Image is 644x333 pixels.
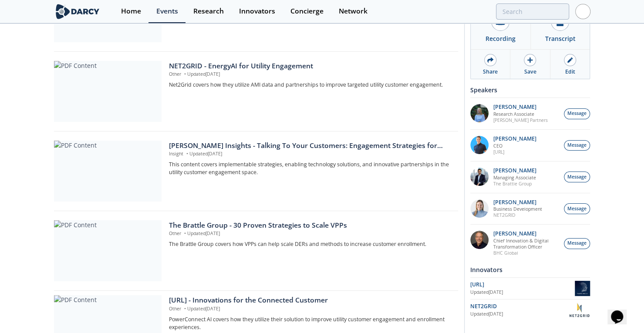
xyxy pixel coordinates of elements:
p: CEO [493,143,536,149]
span: • [182,306,187,312]
div: Share [483,68,498,76]
div: Home [121,8,141,15]
p: Business Development [493,206,542,212]
img: Profile [575,4,590,19]
div: Recording [486,34,516,43]
a: Recording [471,3,530,49]
p: Chief Innovation & Digital Transformation Officer [493,238,560,250]
p: Research Associate [493,111,548,117]
img: POWERCONNECT.AI [575,281,590,296]
p: [PERSON_NAME] Partners [493,117,548,123]
input: Advanced Search [496,3,569,20]
img: logo-wide.svg [54,4,101,19]
p: Net2Grid covers how they utilize AMI data and partnerships to improve targeted utility customer e... [169,81,452,89]
p: [PERSON_NAME] [493,104,548,110]
img: NET2GRID [568,303,590,318]
p: NET2GRID [493,212,542,218]
div: Innovators [239,8,275,15]
span: • [185,151,189,157]
a: NET2GRID Updated[DATE] NET2GRID [470,303,590,318]
div: Transcript [545,34,575,43]
p: [PERSON_NAME] [493,136,536,142]
p: Other Updated [DATE] [169,306,452,313]
div: Events [156,8,178,15]
div: Updated [DATE] [470,289,575,296]
span: • [182,71,187,77]
p: The Brattle Group covers how VPPs can help scale DERs and methods to increase customer enrollment. [169,240,452,248]
div: Speakers [470,82,590,98]
div: Network [339,8,368,15]
div: Innovators [470,262,590,277]
div: Save [524,68,536,76]
span: Message [567,110,587,117]
p: This content covers implementable strategies, enabling technology solutions, and innovative partn... [169,161,452,177]
p: [PERSON_NAME] [493,231,560,237]
p: Managing Associate [493,175,536,181]
span: Message [567,240,587,247]
button: Message [564,140,590,151]
iframe: chat widget [607,298,635,324]
img: cd884ba0-b05e-413f-b576-e87a31efdc55 [470,231,489,249]
button: Message [564,108,590,119]
div: Concierge [290,8,324,15]
p: [URL] [493,149,536,155]
div: [PERSON_NAME] Insights - Talking To Your Customers: Engagement Strategies for Utilities [169,141,452,151]
div: [URL] - Innovations for the Connected Customer [169,295,452,306]
div: The Brattle Group - 30 Proven Strategies to Scale VPPs [169,220,452,231]
button: Message [564,172,590,182]
p: [PERSON_NAME] [493,168,536,174]
p: Insight Updated [DATE] [169,151,452,158]
a: Transcript [530,3,590,49]
a: [URL] Updated[DATE] POWERCONNECT.AI [470,281,590,296]
div: [URL] [470,281,575,289]
p: The Brattle Group [493,181,536,187]
p: BHC Global [493,250,560,256]
img: 8nc8IWNxTTajwnz6EI9K [470,199,489,218]
a: PDF Content The Brattle Group - 30 Proven Strategies to Scale VPPs Other •Updated[DATE] The Bratt... [54,220,458,281]
div: Updated [DATE] [470,311,568,318]
button: Message [564,203,590,214]
div: Research [193,8,224,15]
img: 48b9ed74-1113-426d-8bd2-6cc133422703 [470,104,489,122]
span: Message [567,205,587,212]
p: Other Updated [DATE] [169,230,452,237]
span: • [182,230,187,236]
a: PDF Content [PERSON_NAME] Insights - Talking To Your Customers: Engagement Strategies for Utiliti... [54,141,458,202]
p: PowerConnect AI covers how they utilize their solution to improve utility customer engagement and... [169,316,452,332]
a: PDF Content NET2GRID - EnergyAI for Utility Engagement Other •Updated[DATE] Net2Grid covers how t... [54,61,458,122]
img: dfc920d1-42f7-40b6-8633-bec6bb22c81a [470,136,489,154]
div: NET2GRID - EnergyAI for Utility Engagement [169,61,452,71]
a: Edit [550,50,590,79]
span: Message [567,174,587,181]
div: NET2GRID [470,303,568,310]
p: Other Updated [DATE] [169,71,452,78]
button: Message [564,238,590,249]
p: [PERSON_NAME] [493,199,542,205]
div: Edit [565,68,575,76]
img: 781a77fd-97c1-4638-8676-fd926472e219 [470,168,489,186]
span: Message [567,142,587,149]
